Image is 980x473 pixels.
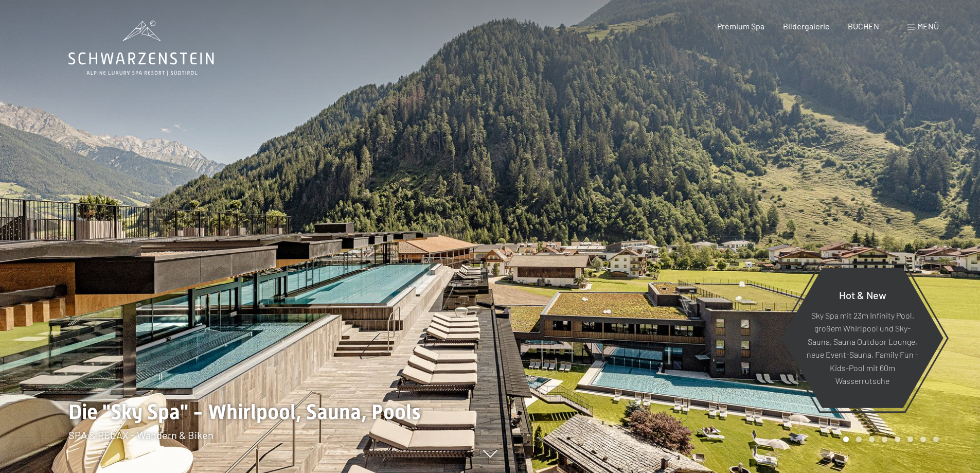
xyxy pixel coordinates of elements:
div: Carousel Page 4 [882,436,887,442]
div: Carousel Page 8 [933,436,939,442]
div: Carousel Pagination [840,436,939,442]
div: Carousel Page 7 [920,436,926,442]
a: Bildergalerie [783,21,830,31]
div: Carousel Page 6 [907,436,913,442]
a: Hot & New Sky Spa mit 23m Infinity Pool, großem Whirlpool und Sky-Sauna, Sauna Outdoor Lounge, ne... [781,267,944,409]
div: Carousel Page 1 (Current Slide) [843,436,849,442]
a: BUCHEN [848,21,879,31]
a: Premium Spa [717,21,764,31]
div: Carousel Page 5 [895,436,900,442]
span: Menü [917,21,939,31]
div: Carousel Page 3 [869,436,875,442]
div: Carousel Page 2 [856,436,862,442]
p: Sky Spa mit 23m Infinity Pool, großem Whirlpool und Sky-Sauna, Sauna Outdoor Lounge, neue Event-S... [807,308,918,388]
span: Hot & New [839,288,886,301]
